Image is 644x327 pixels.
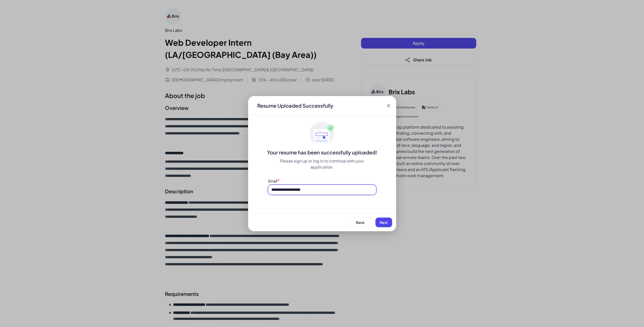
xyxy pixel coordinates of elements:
button: Next [375,218,392,227]
div: Your resume has been successfully uploaded! [248,149,396,156]
div: Resume Uploaded Successfully [253,102,337,109]
span: Next [380,220,388,225]
label: Email [268,179,277,183]
img: ApplyedMaskGroup3.svg [309,122,335,147]
div: Please sign up or log in to continue with your application. [268,158,376,170]
span: Back [356,220,365,225]
button: Back [347,218,373,227]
